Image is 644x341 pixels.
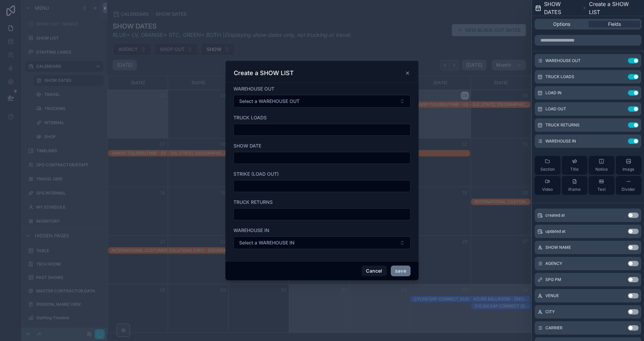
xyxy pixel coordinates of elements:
button: Section [535,156,560,175]
span: WAREHOUSE OUT [233,86,274,92]
button: Text [589,176,614,195]
span: TRUCK LOADS [233,115,267,120]
button: Notice [589,156,614,175]
span: SHOW DATE [233,143,261,149]
span: Divider [622,187,635,192]
span: Title [570,167,579,172]
button: iframe [562,176,588,195]
span: LOAD IN [545,90,561,96]
button: Divider [616,176,642,195]
span: Notice [595,167,608,172]
span: created at [545,213,565,218]
span: TRUCK LOADS [545,74,574,79]
span: SHOW NAME [545,245,571,250]
button: Cancel [362,266,386,276]
span: Select a WAREHOUSE OUT [239,98,300,105]
span: Select a WAREHOUSE IN [239,239,294,246]
span: Options [553,21,570,27]
span: CITY [545,309,555,315]
button: Select Button [233,236,411,249]
span: WAREHOUSE IN [233,227,269,233]
button: Video [535,176,560,195]
span: Image [623,167,634,172]
span: iframe [568,187,581,192]
span: TRUCK RETURNS [233,199,273,205]
span: LOAD OUT [545,106,566,112]
span: WAREHOUSE OUT [545,58,581,63]
span: Text [597,187,606,192]
span: Section [540,167,555,172]
span: updated at [545,229,566,234]
span: Fields [608,21,621,27]
span: CARRIER [545,325,562,331]
button: Title [562,156,588,175]
button: save [391,266,411,276]
span: STRIKE (LOAD OUT) [233,171,279,177]
span: Video [542,187,553,192]
span: WAREHOUSE IN [545,138,576,144]
span: SPG PM [545,277,561,282]
button: Select Button [233,95,411,108]
span: TRUCK RETURNS [545,122,580,128]
button: Image [616,156,642,175]
span: VENUE [545,293,559,298]
span: AGENCY [545,261,562,266]
h3: Create a SHOW LIST [234,69,294,77]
